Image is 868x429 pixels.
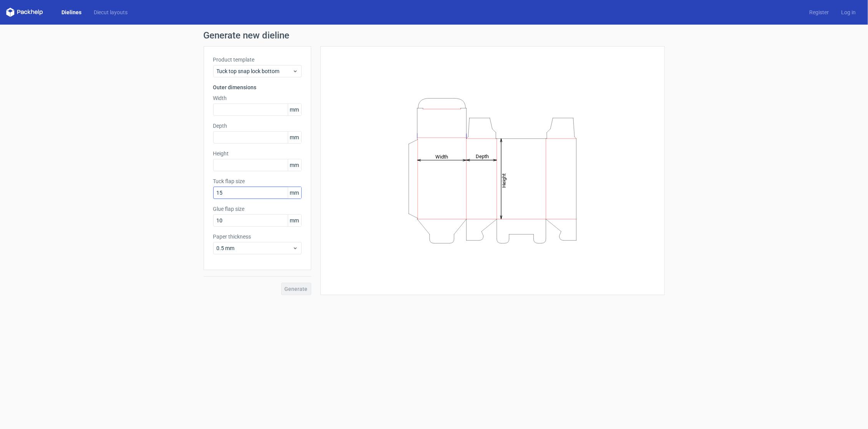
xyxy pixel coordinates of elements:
[835,8,862,16] a: Log in
[204,31,665,40] h1: Generate new dieline
[435,154,448,159] tspan: Width
[288,187,301,199] span: mm
[213,205,302,213] label: Glue flap size
[288,215,301,226] span: mm
[213,94,302,102] label: Width
[88,8,134,16] a: Diecut layouts
[217,244,292,252] span: 0.5 mm
[476,154,489,159] tspan: Depth
[213,122,302,130] label: Depth
[213,56,302,63] label: Product template
[288,104,301,115] span: mm
[213,177,302,185] label: Tuck flap size
[217,67,292,75] span: Tuck top snap lock bottom
[501,173,507,187] tspan: Height
[803,8,835,16] a: Register
[213,233,302,240] label: Paper thickness
[288,132,301,143] span: mm
[288,159,301,171] span: mm
[213,83,302,91] h3: Outer dimensions
[55,8,88,16] a: Dielines
[213,150,302,157] label: Height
